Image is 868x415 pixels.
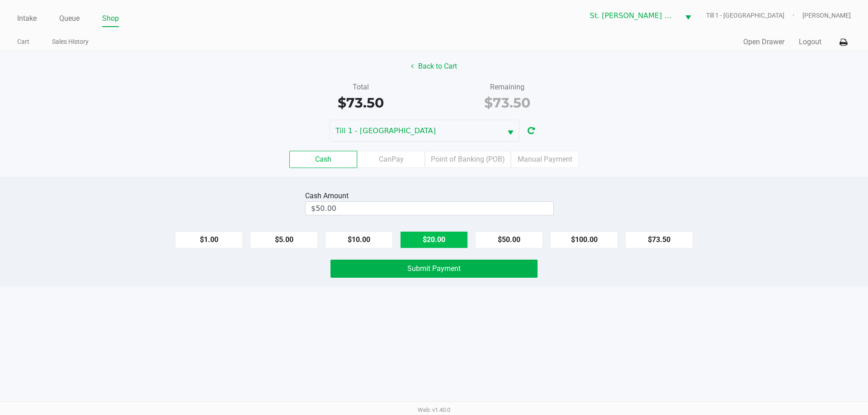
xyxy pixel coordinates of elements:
[475,231,543,248] button: $50.00
[511,151,579,168] label: Manual Payment
[17,12,37,25] a: Intake
[425,151,511,168] label: Point of Banking (POB)
[294,93,427,113] div: $73.50
[250,231,318,248] button: $5.00
[325,231,393,248] button: $10.00
[102,12,119,25] a: Shop
[799,37,821,47] button: Logout
[502,120,519,141] button: Select
[294,82,427,93] div: Total
[407,264,461,273] span: Submit Payment
[706,11,802,20] span: Till 1 - [GEOGRAPHIC_DATA]
[441,93,574,113] div: $73.50
[335,126,496,136] span: Till 1 - [GEOGRAPHIC_DATA]
[441,82,574,93] div: Remaining
[305,191,352,201] div: Cash Amount
[330,260,538,278] button: Submit Payment
[418,406,450,413] span: Web: v1.40.0
[405,58,463,75] button: Back to Cart
[802,11,851,20] span: [PERSON_NAME]
[625,231,693,248] button: $73.50
[400,231,468,248] button: $20.00
[175,231,243,248] button: $1.00
[357,151,425,168] label: CanPay
[550,231,618,248] button: $100.00
[679,5,697,26] button: Select
[289,151,357,168] label: Cash
[590,10,674,21] span: St. [PERSON_NAME] WC
[52,36,89,47] a: Sales History
[743,37,784,47] button: Open Drawer
[59,12,80,25] a: Queue
[17,36,29,47] a: Cart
